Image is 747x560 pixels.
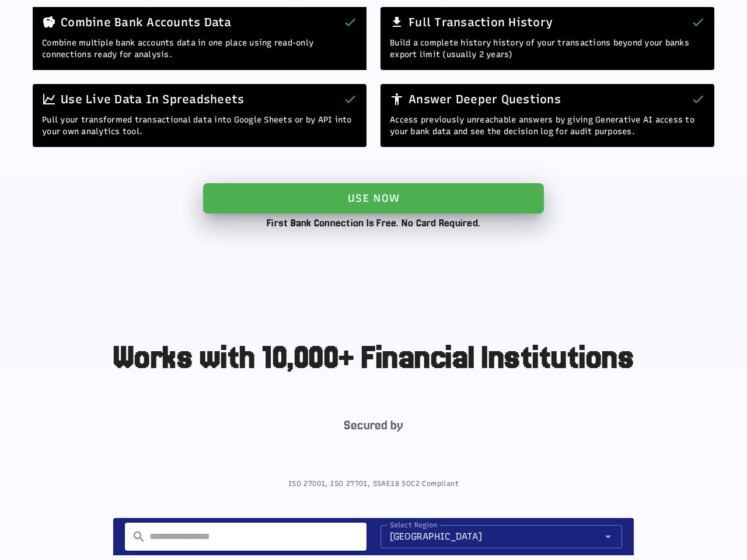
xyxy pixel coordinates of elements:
div: Use Live Data In Spreadsheets [61,90,338,108]
div: Full Transaction History [409,13,686,32]
h1: Works with 10,000+ Financial Institutions [113,339,634,374]
div: Combine multiple bank accounts data in one place using read-only connections ready for analysis. [33,37,366,70]
div: Build a complete history history of your transactions beyond your banks export limit (usually 2 y... [381,37,714,70]
a: USE Now [203,183,544,213]
span: USE Now [347,192,400,205]
div: Pull your transformed transactional data into Google Sheets or by API into your own analytics tool. [33,114,366,147]
div: Combine Bank Accounts Data [61,13,338,32]
span: [GEOGRAPHIC_DATA] [390,530,483,544]
span: ISO 27001, ISO 27701, SSAE18 SOC2 Compliant [288,480,459,488]
div: Access previously unreachable answers by giving Generative AI access to your bank data and see th... [381,114,714,147]
span: Secured by [344,418,403,432]
div: First Bank Connection Is Free. No Card Required. [203,213,544,232]
div: Answer Deeper Questions [409,90,686,108]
